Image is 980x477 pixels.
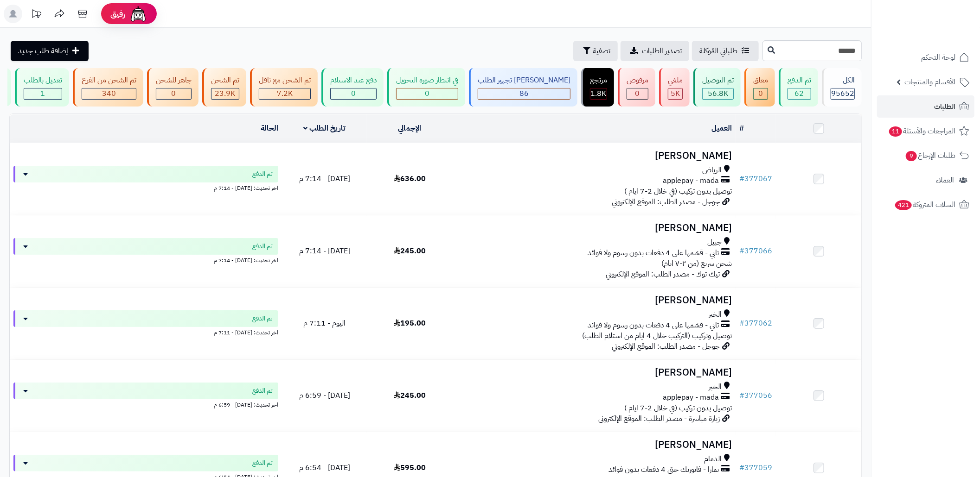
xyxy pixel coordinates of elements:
[277,88,293,99] span: 7.2K
[145,68,200,107] a: جاهز للشحن 0
[252,458,273,468] span: تم الدفع
[478,75,570,86] div: [PERSON_NAME] تجهيز الطلب
[588,248,719,258] span: تابي - قسّمها على 4 دفعات بدون رسوم ولا فوائد
[877,46,974,69] a: لوحة التحكم
[211,88,239,99] div: 23921
[398,123,421,134] a: الإجمالي
[820,68,864,107] a: الكل95652
[590,75,607,86] div: مرتجع
[303,123,346,134] a: تاريخ الطلب
[25,5,48,25] a: تحديثات المنصة
[877,95,974,118] a: الطلبات
[936,174,954,187] span: العملاء
[624,402,732,414] span: توصيل بدون تركيب (في خلال 2-7 ايام )
[582,330,732,341] span: توصيل وتركيب (التركيب خلال 4 ايام من استلام الطلب)
[11,41,89,61] a: إضافة طلب جديد
[739,123,744,134] a: #
[788,75,811,86] div: تم الدفع
[397,88,458,99] div: 0
[456,367,732,378] h3: [PERSON_NAME]
[215,88,236,99] span: 23.9K
[456,295,732,306] h3: [PERSON_NAME]
[704,454,722,464] span: الدمام
[252,242,273,251] span: تم الدفع
[456,439,732,450] h3: [PERSON_NAME]
[156,75,192,86] div: جاهز للشحن
[110,8,125,19] span: رفيق
[904,75,955,88] span: الأقسام والمنتجات
[612,196,720,207] span: جوجل - مصدر الطلب: الموقع الإلكتروني
[252,314,273,323] span: تم الدفع
[642,45,682,56] span: تصدير الطلبات
[211,75,239,86] div: تم الشحن
[739,318,744,329] span: #
[668,88,682,99] div: 4986
[624,186,732,197] span: توصيل بدون تركيب (في خلال 2-7 ايام )
[252,386,273,395] span: تم الدفع
[385,68,467,107] a: في انتظار صورة التحويل 0
[394,318,426,329] span: 195.00
[303,318,346,329] span: اليوم - 7:11 م
[934,100,955,113] span: الطلبات
[129,5,147,23] img: ai-face.png
[877,144,974,167] a: طلبات الإرجاع9
[831,75,855,86] div: الكل
[711,123,732,134] a: العميل
[657,68,692,107] a: ملغي 5K
[739,318,772,329] a: #377062
[13,255,278,264] div: اخر تحديث: [DATE] - 7:14 م
[708,88,728,99] span: 56.8K
[396,75,458,86] div: في انتظار صورة التحويل
[739,245,744,257] span: #
[661,258,732,269] span: شحن سريع (من ٢-٧ ايام)
[320,68,385,107] a: دفع عند الاستلام 0
[259,75,311,86] div: تم الشحن مع ناقل
[877,120,974,142] a: المراجعات والأسئلة11
[299,462,350,473] span: [DATE] - 6:54 م
[82,88,136,99] div: 340
[593,45,610,56] span: تصفية
[739,462,744,473] span: #
[13,399,278,409] div: اخر تحديث: [DATE] - 6:59 م
[612,341,720,352] span: جوجل - مصدر الطلب: الموقع الإلكتروني
[921,51,955,64] span: لوحة التحكم
[24,88,62,99] div: 1
[754,88,768,99] div: 0
[259,88,310,99] div: 7223
[579,68,616,107] a: مرتجع 1.8K
[703,88,733,99] div: 56805
[692,41,759,61] a: طلباتي المُوكلة
[671,88,680,99] span: 5K
[102,88,116,99] span: 340
[702,165,722,176] span: الرياض
[895,200,912,210] span: 421
[877,194,974,216] a: السلات المتروكة421
[467,68,579,107] a: [PERSON_NAME] تجهيز الطلب 86
[917,7,971,26] img: logo-2.png
[248,68,320,107] a: تم الشحن مع ناقل 7.2K
[795,88,804,99] span: 62
[663,392,719,403] span: applepay - mada
[299,245,350,257] span: [DATE] - 7:14 م
[394,173,426,184] span: 636.00
[877,169,974,191] a: العملاء
[753,75,768,86] div: معلق
[889,126,902,137] span: 11
[24,75,62,86] div: تعديل بالطلب
[331,88,376,99] div: 0
[692,68,743,107] a: تم التوصيل 56.8K
[598,413,720,424] span: زيارة مباشرة - مصدر الطلب: الموقع الإلكتروني
[590,88,607,99] div: 1820
[608,464,719,475] span: تمارا - فاتورتك حتى 4 دفعات بدون فوائد
[252,169,273,179] span: تم الدفع
[699,45,737,56] span: طلباتي المُوكلة
[758,88,763,99] span: 0
[588,320,719,331] span: تابي - قسّمها على 4 دفعات بدون رسوم ولا فوائد
[478,88,570,99] div: 86
[621,41,689,61] a: تصدير الطلبات
[635,88,640,99] span: 0
[13,182,278,192] div: اخر تحديث: [DATE] - 7:14 م
[627,75,648,86] div: مرفوض
[71,68,145,107] a: تم الشحن من الفرع 340
[156,88,191,99] div: 0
